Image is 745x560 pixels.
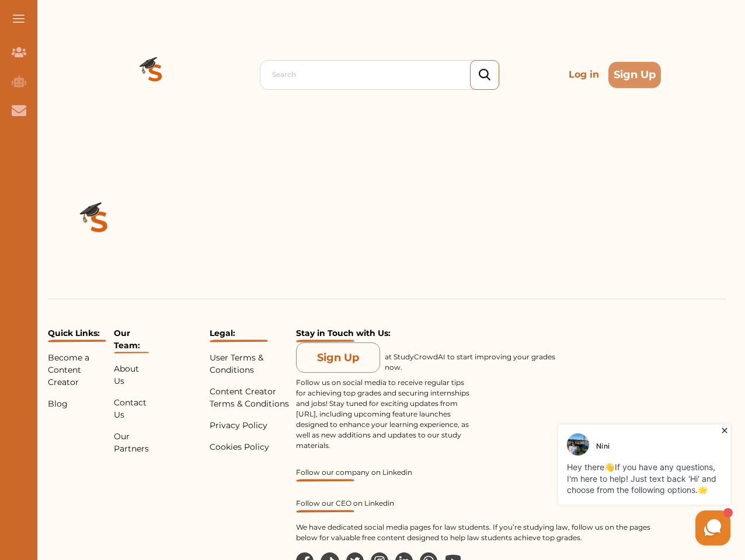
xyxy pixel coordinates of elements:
img: Under [48,339,106,342]
p: Our Partners [114,430,149,455]
button: Sign Up [608,62,661,88]
img: Logo [113,33,197,117]
img: Under [210,339,268,342]
button: Sign Up [296,342,380,373]
img: Logo [48,173,151,275]
p: Cookies Policy [210,441,292,453]
a: Follow our CEO on Linkedin [296,499,652,513]
p: User Terms & Conditions [210,352,292,376]
p: About Us [114,363,149,387]
p: Quick Links: [48,327,109,342]
img: Under [296,510,354,513]
p: Contact Us [114,397,149,421]
p: Our Team: [114,327,149,353]
p: Log in [564,63,604,86]
iframe: HelpCrunch [465,422,733,548]
p: Blog [48,398,109,410]
p: Follow us on social media to receive regular tips for achieving top grades and securing internshi... [296,377,471,451]
p: Become a Content Creator [48,352,109,388]
img: Under [114,352,149,353]
p: at StudyCrowdAI to start improving your grades now. [385,352,560,373]
img: Under [296,479,354,482]
p: Privacy Policy [210,419,292,432]
a: [URL] [296,409,316,418]
p: Stay in Touch with Us: [296,327,652,342]
img: search_icon [479,69,490,81]
p: Content Creator Terms & Conditions [210,386,292,410]
img: Under [296,339,354,342]
iframe: Reviews Badge Modern Widget [656,327,726,330]
a: Follow our company on Linkedin [296,468,652,482]
p: We have dedicated social media pages for law students. If you’re studying law, follow us on the p... [296,522,652,543]
p: Legal: [210,327,292,342]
